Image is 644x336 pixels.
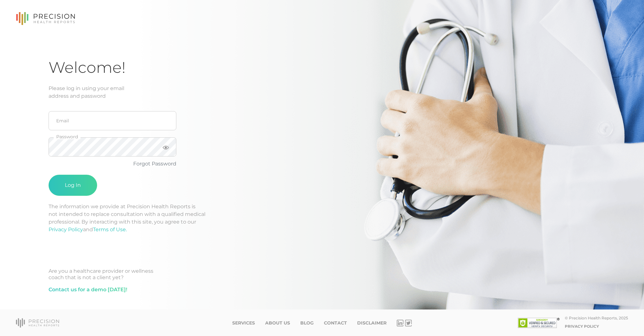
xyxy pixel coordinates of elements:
input: Email [49,111,176,130]
a: Contact [324,320,347,326]
a: About Us [265,320,290,326]
button: Log In [49,175,97,196]
img: SSL site seal - click to verify [518,318,560,328]
a: Terms of Use. [93,226,127,233]
a: Contact us for a demo [DATE]! [49,286,127,294]
a: Blog [300,320,314,326]
a: Privacy Policy [565,324,599,329]
div: Are you a healthcare provider or wellness coach that is not a client yet? [49,268,595,281]
a: Forgot Password [133,161,176,167]
div: © Precision Health Reports, 2025 [565,316,628,320]
a: Services [232,320,255,326]
h1: Welcome! [49,58,595,77]
a: Disclaimer [357,320,387,326]
p: The information we provide at Precision Health Reports is not intended to replace consultation wi... [49,203,595,233]
div: Please log in using your email address and password [49,85,595,100]
a: Privacy Policy [49,226,83,233]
